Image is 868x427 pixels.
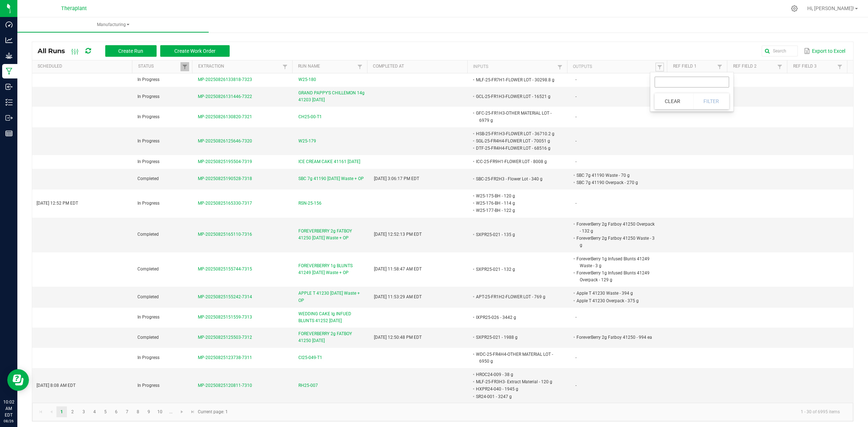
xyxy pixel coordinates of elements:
span: [DATE] 12:52 PM EDT [37,201,78,206]
a: Run NameSortable [298,64,356,69]
li: MLF-25-FR7H1-FLOWER LOT - 30298.8 g [475,76,556,84]
button: Export to Excel [802,45,847,57]
span: Go to the next page [179,409,185,415]
span: MP-20250825155242-7314 [198,294,252,299]
li: SXPR25-021 - 135 g [475,231,556,238]
inline-svg: Manufacturing [5,68,13,75]
span: Completed [137,335,159,340]
span: [DATE] 3:06:17 PM EDT [374,176,419,181]
a: ScheduledSortable [38,64,129,69]
inline-svg: Inbound [5,83,13,90]
span: MP-20250825195504-7319 [198,159,252,164]
a: Filter [180,62,189,71]
a: ExtractionSortable [198,64,281,69]
td: - [571,87,672,107]
td: - [571,155,672,168]
span: RSN-25-156 [298,200,322,207]
a: Page 6 [111,406,122,417]
kendo-pager: Current page: 1 [32,403,853,421]
a: Page 7 [122,406,132,417]
span: Manufacturing [17,22,209,28]
span: In Progress [137,114,159,119]
li: ForeverBerry 1g Infused Blunts 41249 Waste - 3 g [575,255,656,269]
span: MP-20250825151559-7313 [198,315,252,320]
span: Go to the last page [190,409,196,415]
span: In Progress [137,383,159,388]
a: Filter [775,62,784,71]
span: MP-20250826131446-7322 [198,94,252,99]
a: StatusSortable [138,64,180,69]
inline-svg: Outbound [5,114,13,121]
a: Filter [556,63,564,72]
a: Filter [835,62,844,71]
li: SBC 7g 41190 Overpack - 270 g [575,179,656,186]
td: - [571,127,672,155]
li: ForeverBerry 1g Infused Blunts 41249 Overpack - 129 g [575,269,656,283]
li: HXPR24-040 - 1945 g [475,385,556,393]
a: Filter [281,62,289,71]
li: APT-25-FR1H2-FLOWER LOT - 769 g [475,293,556,300]
a: Page 4 [89,406,100,417]
a: Page 1 [56,406,67,417]
li: SR24-001 - 3247 g [475,393,556,400]
div: All Runs [38,45,235,57]
input: Search [762,46,798,56]
span: Hi, [PERSON_NAME]! [807,5,854,11]
span: W25-180 [298,76,316,83]
li: ForeverBerry 2g Fatboy 41250 Overpack - 132 g [575,221,656,235]
li: HROC24-009 - 38 g [475,371,556,378]
a: Filter [655,63,664,72]
li: DTF-25-FR4H4-FLOWER LOT - 68516 g [475,145,556,152]
span: MP-20250825165110-7316 [198,232,252,237]
span: Theraplant [61,5,87,12]
a: Page 10 [155,406,165,417]
a: Page 9 [144,406,154,417]
span: MP-20250825155744-7315 [198,266,252,272]
li: SBC 7g 41190 Waste - 70 g [575,172,656,179]
li: ForeverBerry 2g Fatboy 41250 - 994 ea [575,334,656,341]
span: [DATE] 11:53:29 AM EDT [374,294,422,299]
span: MP-20250825123738-7311 [198,355,252,360]
a: Page 8 [133,406,143,417]
td: - [571,107,672,127]
span: In Progress [137,77,159,82]
p: 08/26 [3,418,14,424]
li: W25-176-BH - 114 g [475,200,556,207]
span: SBC 7g 41190 [DATE] Waste + OP [298,175,364,182]
li: SGL-25-FR4H4-FLOWER LOT - 70051 g [475,137,556,145]
kendo-pager-info: 1 - 30 of 6995 items [232,406,846,418]
span: MP-20250825190528-7318 [198,176,252,181]
span: Completed [137,176,159,181]
span: [DATE] 12:52:13 PM EDT [374,232,422,237]
button: Create Work Order [160,45,230,57]
inline-svg: Grow [5,52,13,59]
span: MP-20250826133818-7323 [198,77,252,82]
inline-svg: Analytics [5,37,13,44]
a: Page 3 [78,406,89,417]
li: SBC-25-FR2H3 - Flower Lot - 340 g [475,175,556,183]
li: W25-177-BH - 122 g [475,207,556,214]
span: Completed [137,266,159,272]
li: IXPR25-026 - 3442 g [475,314,556,321]
a: Page 11 [166,406,176,417]
span: Completed [137,232,159,237]
span: APPLE T 41230 [DATE] Waste + OP [298,290,365,304]
span: W25-179 [298,138,316,145]
li: GFC-25-FR1H3-OTHER MATERIAL LOT - 6979 g [475,110,556,124]
a: Go to the last page [187,406,198,417]
span: In Progress [137,138,159,144]
li: ForeverBerry 2g Fatboy 41250 Waste - 3 g [575,235,656,249]
th: Inputs [467,60,567,73]
a: Filter [356,62,364,71]
span: In Progress [137,201,159,206]
a: Go to the next page [177,406,187,417]
span: WEDDING CAKE Ig INFUED BLUNTS 41252 [DATE] [298,311,365,324]
span: MP-20250825125503-7312 [198,335,252,340]
li: Apple T 41230 Waste - 394 g [575,290,656,297]
span: Create Run [118,48,143,54]
iframe: Resource center [7,369,29,391]
button: Create Run [105,45,157,57]
li: SXPR25-021 - 1988 g [475,334,556,341]
div: Manage settings [790,5,799,12]
inline-svg: Inventory [5,99,13,106]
